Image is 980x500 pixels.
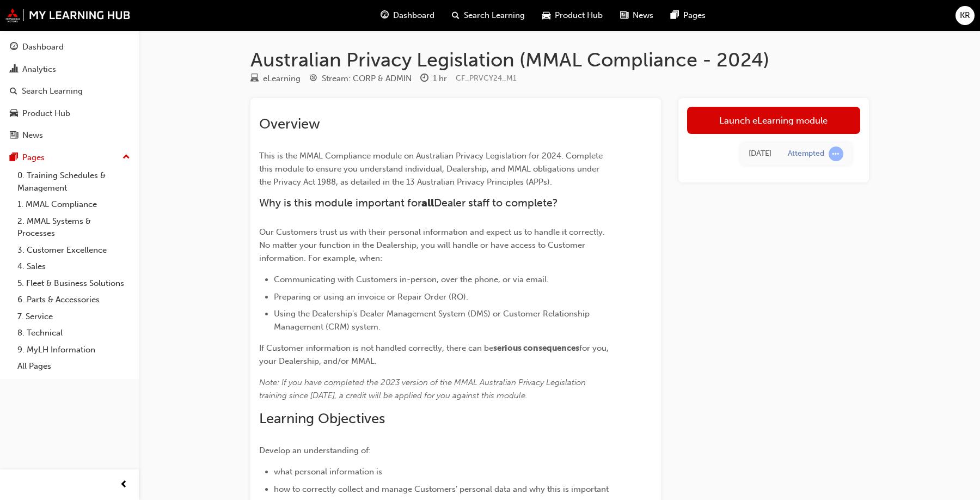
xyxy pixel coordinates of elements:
span: learningRecordVerb_ATTEMPT-icon [829,147,843,161]
a: 6. Parts & Accessories [13,291,134,308]
span: learningResourceType_ELEARNING-icon [250,74,259,84]
span: News [633,9,653,22]
div: Stream: CORP & ADMIN [322,72,412,85]
div: Dashboard [22,41,64,53]
span: Search Learning [464,9,525,22]
div: Pages [22,151,45,164]
a: news-iconNews [611,4,662,27]
div: Fri Sep 19 2025 15:58:16 GMT+0800 (Australian Western Standard Time) [749,148,771,160]
span: up-icon [122,150,130,164]
button: Pages [4,148,134,168]
a: 9. MyLH Information [13,342,134,358]
span: Using the Dealership's Dealer Management System (DMS) or Customer Relationship Management (CRM) s... [274,309,592,332]
span: pages-icon [671,9,679,22]
span: Learning Objectives [259,410,385,427]
span: guage-icon [10,42,18,52]
div: Search Learning [22,85,83,97]
a: Product Hub [4,103,134,124]
span: all [421,197,434,209]
span: This is the MMAL Compliance module on Australian Privacy Legislation for 2024. Complete this modu... [259,151,605,187]
span: Communicating with Customers in-person, over the phone, or via email. [274,275,549,284]
div: Attempted [788,149,824,159]
a: car-iconProduct Hub [534,4,611,27]
span: Dealer staff to complete? [434,197,558,209]
div: Type [250,72,301,86]
span: prev-icon [120,478,128,492]
a: 0. Training Schedules & Management [13,167,134,196]
span: If Customer information is not handled correctly, there can be [259,343,493,353]
a: 5. Fleet & Business Solutions [13,275,134,292]
h1: Australian Privacy Legislation (MMAL Compliance - 2024) [250,48,869,72]
span: Our Customers trust us with their personal information and expect us to handle it correctly. No m... [259,227,607,263]
a: Dashboard [4,37,134,57]
a: News [4,125,134,145]
span: serious consequences [493,343,579,353]
a: Search Learning [4,81,134,101]
span: Why is this module important for [259,197,421,209]
span: pages-icon [10,153,18,163]
a: 1. MMAL Compliance [13,196,134,213]
a: 2. MMAL Systems & Processes [13,213,134,242]
span: car-icon [542,9,550,22]
div: Duration [420,72,447,86]
span: Overview [259,115,320,132]
span: chart-icon [10,65,18,75]
span: Preparing or using an invoice or Repair Order (RO). [274,292,468,302]
span: Develop an understanding of: [259,446,371,455]
span: news-icon [10,131,18,141]
a: 7. Service [13,308,134,325]
a: guage-iconDashboard [372,4,443,27]
div: Analytics [22,63,56,76]
span: guage-icon [381,9,389,22]
span: Learning resource code [456,74,517,83]
span: what personal information is [274,467,382,477]
a: Analytics [4,59,134,80]
button: KR [955,6,975,25]
div: 1 hr [433,72,447,85]
a: Launch eLearning module [687,107,860,134]
span: news-icon [620,9,628,22]
span: Note: If you have completed the 2023 version of the MMAL Australian Privacy Legislation training ... [259,377,588,400]
div: Stream [309,72,412,86]
span: how to correctly collect and manage Customers’ personal data and why this is important [274,484,609,494]
a: pages-iconPages [662,4,714,27]
a: All Pages [13,358,134,375]
button: DashboardAnalyticsSearch LearningProduct HubNews [4,35,134,148]
div: eLearning [263,72,301,85]
span: Product Hub [555,9,603,22]
span: Dashboard [393,9,434,22]
a: 4. Sales [13,258,134,275]
a: 3. Customer Excellence [13,242,134,259]
div: Product Hub [22,107,70,120]
span: search-icon [452,9,460,22]
a: search-iconSearch Learning [443,4,534,27]
span: KR [960,9,970,22]
span: search-icon [10,87,17,96]
div: News [22,129,43,142]
a: 8. Technical [13,325,134,342]
span: Pages [683,9,706,22]
span: target-icon [309,74,317,84]
img: mmal [5,8,131,22]
span: car-icon [10,109,18,119]
span: clock-icon [420,74,428,84]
